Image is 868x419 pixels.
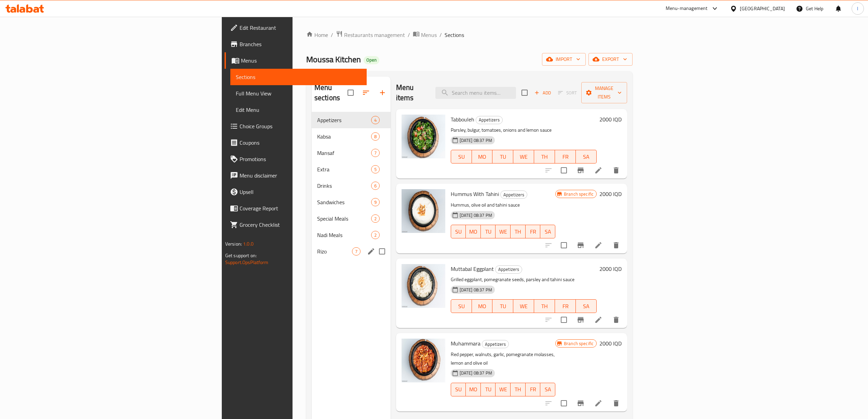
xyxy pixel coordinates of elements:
h2: Menu items [396,82,427,103]
a: Coupons [225,134,367,151]
span: [DATE] 08:37 PM [457,370,495,376]
span: Appetizers [496,265,522,273]
button: TH [534,299,555,313]
span: SU [454,227,463,237]
span: SU [454,152,469,162]
button: FR [555,150,576,163]
a: Edit menu item [594,316,602,324]
span: Rizo [317,247,352,256]
div: items [371,198,380,206]
a: Menus [413,30,437,39]
h6: 2000 IQD [599,189,622,199]
span: Hummus With Tahini [451,189,499,199]
span: FR [558,152,573,162]
span: TU [484,227,493,237]
a: Edit Restaurant [225,19,367,36]
button: import [542,53,586,66]
button: FR [526,225,541,238]
span: Add item [532,88,554,98]
span: Branches [240,40,361,48]
button: Add [532,88,554,98]
div: Kabsa8 [312,128,391,145]
div: Appetizers4 [312,112,391,128]
button: WE [513,299,534,313]
span: Extra [317,165,371,173]
div: Open [364,56,379,64]
span: Appetizers [482,340,508,348]
span: Menus [241,56,361,65]
span: MO [475,152,490,162]
span: Grocery Checklist [240,221,361,229]
span: SA [579,152,594,162]
button: WE [496,383,511,396]
span: 1.0.0 [243,239,254,248]
span: FR [558,301,573,311]
span: WE [498,384,508,394]
div: Drinks6 [312,178,391,194]
img: Muhammara [402,339,445,382]
div: Appetizers [317,116,371,124]
span: 2 [371,215,379,222]
input: search [435,87,516,99]
a: Edit menu item [594,399,602,407]
button: TU [481,383,496,396]
div: [GEOGRAPHIC_DATA] [740,5,785,12]
a: Branches [225,36,367,52]
span: 6 [371,183,379,189]
button: FR [526,383,541,396]
span: SU [454,384,463,394]
span: Tabbouleh [451,114,474,125]
div: items [371,214,380,223]
span: Appetizers [501,191,527,199]
a: Edit menu item [594,241,602,249]
span: l [857,5,858,12]
span: Nadi Meals [317,231,371,239]
h6: 2000 IQD [599,115,622,124]
button: TH [511,383,526,396]
img: Tabbouleh [402,115,445,158]
span: Edit Restaurant [240,24,361,32]
div: Rizo7edit [312,243,391,260]
span: Get support on: [225,251,257,260]
button: delete [608,162,624,179]
span: Edit Menu [236,106,361,114]
li: / [408,31,410,39]
div: Sandwiches9 [312,194,391,210]
button: SU [451,383,466,396]
button: Branch-specific-item [572,237,589,253]
div: Menu-management [666,4,708,13]
div: items [371,132,380,141]
span: SU [454,301,469,311]
span: Sandwiches [317,198,371,206]
span: TH [513,384,523,394]
button: FR [555,299,576,313]
span: Coupons [240,139,361,147]
a: Menus [225,52,367,69]
a: Upsell [225,184,367,200]
a: Edit menu item [594,166,602,174]
div: Drinks [317,182,371,190]
span: WE [516,152,531,162]
nav: Menu sections [312,109,391,262]
span: TH [513,227,523,237]
span: MO [469,227,478,237]
span: [DATE] 08:37 PM [457,137,495,144]
li: / [439,31,442,39]
span: Select to update [557,313,571,327]
button: delete [608,237,624,253]
span: Manage items [587,84,622,101]
nav: breadcrumb [306,30,633,39]
span: SA [579,301,594,311]
span: WE [498,227,508,237]
button: SA [540,225,555,238]
span: 5 [371,166,379,173]
div: Nadi Meals2 [312,227,391,243]
div: items [371,165,380,173]
button: MO [472,299,493,313]
span: [DATE] 08:37 PM [457,287,495,293]
button: SA [576,299,597,313]
span: Mansaf [317,149,371,157]
button: Branch-specific-item [572,395,589,411]
h6: 2000 IQD [599,339,622,348]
